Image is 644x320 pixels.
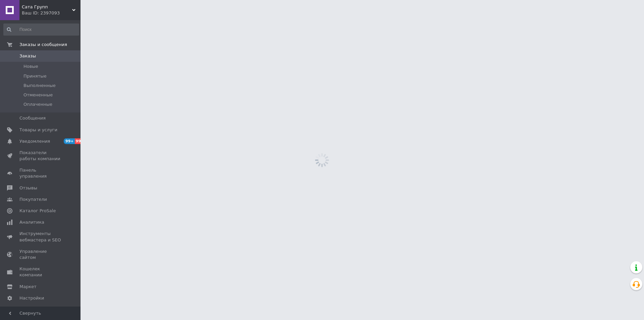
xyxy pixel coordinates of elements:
[19,138,50,144] span: Уведомления
[19,167,62,179] span: Панель управления
[22,4,72,10] span: Сата Групп
[19,185,37,191] span: Отзывы
[19,248,62,261] span: Управление сайтом
[3,24,79,36] input: Поиск
[19,115,46,121] span: Сообщения
[64,138,75,144] span: 99+
[23,73,47,79] span: Принятые
[19,219,44,225] span: Аналитика
[23,92,53,98] span: Отмененные
[19,208,56,214] span: Каталог ProSale
[19,127,57,133] span: Товары и услуги
[23,83,56,89] span: Выполненные
[19,150,62,162] span: Показатели работы компании
[75,138,86,144] span: 99+
[22,10,80,16] div: Ваш ID: 2397093
[19,196,47,202] span: Покупатели
[19,284,37,290] span: Маркет
[19,295,44,301] span: Настройки
[19,231,62,243] span: Инструменты вебмастера и SEO
[19,53,36,59] span: Заказы
[19,266,62,278] span: Кошелек компании
[23,63,38,70] span: Новые
[23,101,52,107] span: Оплаченные
[19,42,67,48] span: Заказы и сообщения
